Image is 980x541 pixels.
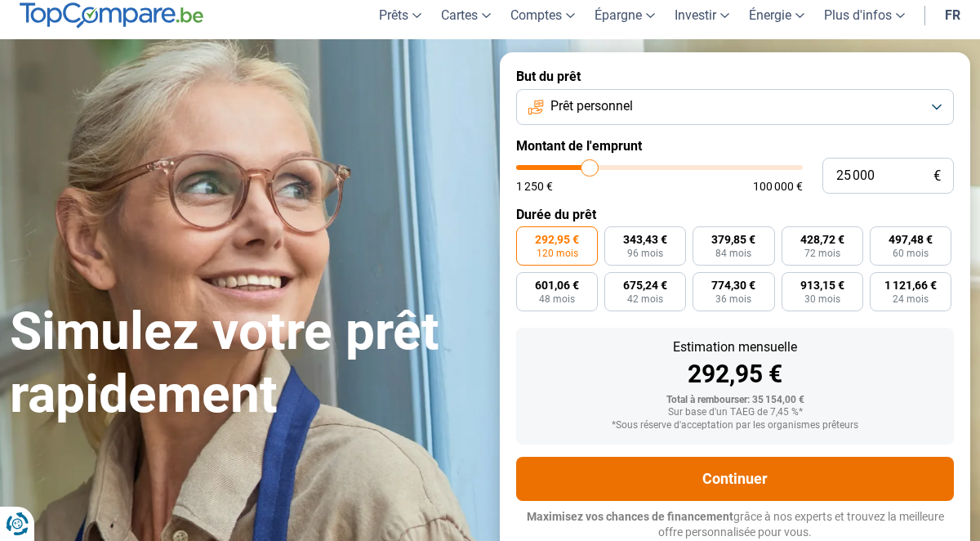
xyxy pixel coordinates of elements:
[800,279,844,291] span: 913,15 €
[627,294,663,304] span: 42 mois
[804,248,840,258] span: 72 mois
[711,234,755,245] span: 379,85 €
[550,97,633,115] span: Prêt personnel
[715,248,751,258] span: 84 mois
[804,294,840,304] span: 30 mois
[893,248,929,258] span: 60 mois
[537,248,578,258] span: 120 mois
[627,248,663,258] span: 96 mois
[889,234,933,245] span: 497,48 €
[529,395,941,406] div: Total à rembourser: 35 154,00 €
[20,2,203,29] img: TopCompare
[529,341,941,354] div: Estimation mensuelle
[753,181,803,192] span: 100 000 €
[623,279,667,291] span: 675,24 €
[623,234,667,245] span: 343,43 €
[893,294,929,304] span: 24 mois
[800,234,844,245] span: 428,72 €
[529,420,941,431] div: *Sous réserve d'acceptation par les organismes prêteurs
[711,279,755,291] span: 774,30 €
[539,294,575,304] span: 48 mois
[516,69,954,84] label: But du prêt
[516,138,954,154] label: Montant de l'emprunt
[516,89,954,125] button: Prêt personnel
[516,457,954,501] button: Continuer
[715,294,751,304] span: 36 mois
[516,509,954,541] p: grâce à nos experts et trouvez la meilleure offre personnalisée pour vous.
[529,362,941,387] div: 292,95 €
[516,181,553,192] span: 1 250 €
[516,207,954,222] label: Durée du prêt
[529,407,941,418] div: Sur base d'un TAEG de 7,45 %*
[535,279,579,291] span: 601,06 €
[10,301,480,427] h1: Simulez votre prêt rapidement
[933,169,941,183] span: €
[884,279,937,291] span: 1 121,66 €
[527,510,733,523] span: Maximisez vos chances de financement
[535,234,579,245] span: 292,95 €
